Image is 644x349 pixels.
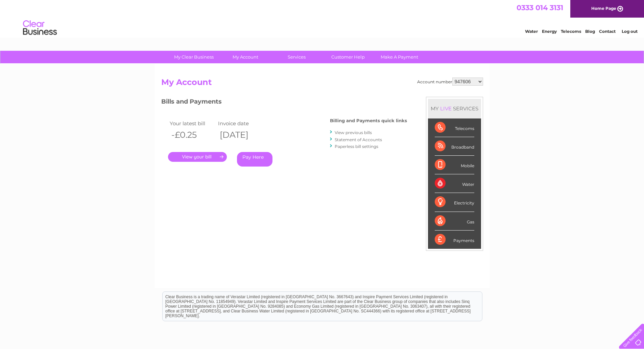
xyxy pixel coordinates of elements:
[525,29,538,34] a: Water
[237,152,272,167] a: Pay Here
[320,51,376,63] a: Customer Help
[435,193,474,212] div: Electricity
[585,29,595,34] a: Blog
[435,137,474,156] div: Broadband
[335,144,378,149] a: Paperless bill settings
[599,29,616,34] a: Contact
[335,130,372,135] a: View previous bills
[168,128,217,142] th: -£0.25
[435,156,474,174] div: Mobile
[561,29,581,34] a: Telecoms
[622,29,638,34] a: Log out
[217,51,273,63] a: My Account
[435,174,474,193] div: Water
[435,118,474,137] div: Telecoms
[542,29,557,34] a: Energy
[372,51,427,63] a: Make A Payment
[335,137,382,142] a: Statement of Accounts
[163,4,482,33] div: Clear Business is a trading name of Verastar Limited (registered in [GEOGRAPHIC_DATA] No. 3667643...
[517,3,563,12] a: 0333 014 3131
[435,212,474,231] div: Gas
[168,152,227,162] a: .
[439,105,453,112] div: LIVE
[417,78,483,86] div: Account number
[435,231,474,249] div: Payments
[166,51,222,63] a: My Clear Business
[269,51,325,63] a: Services
[330,118,407,123] h4: Billing and Payments quick links
[161,78,483,90] h2: My Account
[428,99,481,118] div: MY SERVICES
[216,128,265,142] th: [DATE]
[161,97,407,109] h3: Bills and Payments
[216,119,265,128] td: Invoice date
[23,18,57,38] img: logo.png
[168,119,217,128] td: Your latest bill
